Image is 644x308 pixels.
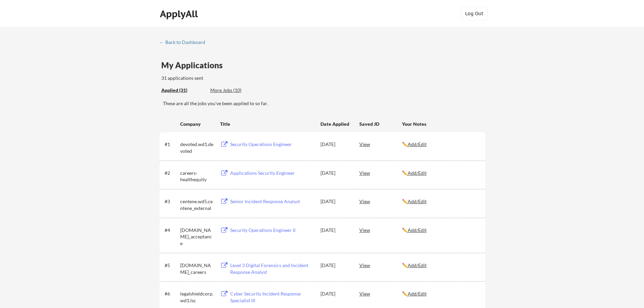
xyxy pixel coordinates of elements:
div: #6 [165,290,178,297]
u: Add/Edit [408,262,427,268]
div: Title [220,121,314,127]
div: Saved JD [359,118,402,130]
div: Senior Incident Response Analyst [230,198,314,205]
div: [DATE] [320,198,350,205]
div: ← Back to Dashboard [160,40,210,45]
u: Add/Edit [408,141,427,147]
div: ✏️ [402,141,479,148]
div: ApplyAll [160,8,200,20]
div: Date Applied [320,121,350,127]
div: legalshieldcorp.wd1.lsc [180,290,214,304]
div: View [359,224,402,236]
div: Your Notes [402,121,479,127]
div: View [359,138,402,150]
u: Add/Edit [408,170,427,176]
div: Security Operations Engineer [230,141,314,148]
div: View [359,259,402,271]
div: [DOMAIN_NAME]_acceptance [180,227,214,247]
div: [DATE] [320,262,350,269]
div: View [359,287,402,300]
div: ✏️ [402,290,479,297]
div: [DATE] [320,290,350,297]
div: Applied (31) [161,87,205,94]
div: devoted.wd1.devoted [180,141,214,154]
div: #1 [165,141,178,148]
div: ✏️ [402,227,479,234]
div: [DOMAIN_NAME]_careers [180,262,214,275]
div: centene.wd5.centene_external [180,198,214,211]
div: My Applications [161,61,228,69]
div: [DATE] [320,227,350,234]
div: Security Operations Engineer II [230,227,314,234]
div: ✏️ [402,198,479,205]
div: View [359,195,402,207]
div: ✏️ [402,170,479,176]
div: #2 [165,170,178,176]
div: Applications Security Engineer [230,170,314,176]
div: #4 [165,227,178,234]
div: [DATE] [320,170,350,176]
div: #3 [165,198,178,205]
div: Level 3 Digital Forensics and Incident Response Analyst [230,262,314,275]
div: More Jobs (10) [210,87,260,94]
div: #5 [165,262,178,269]
div: careers-healthequity [180,170,214,183]
div: Cyber Security Incident Response Specialist III [230,290,314,304]
div: [DATE] [320,141,350,148]
a: ← Back to Dashboard [160,40,210,46]
button: Log Out [461,7,488,20]
div: Company [180,121,214,127]
u: Add/Edit [408,198,427,204]
div: View [359,167,402,179]
div: These are job applications we think you'd be a good fit for, but couldn't apply you to automatica... [210,87,260,94]
u: Add/Edit [408,291,427,297]
div: 31 applications sent [161,75,292,81]
div: These are all the jobs you've been applied to so far. [163,100,485,107]
div: These are all the jobs you've been applied to so far. [161,87,205,94]
u: Add/Edit [408,227,427,233]
div: ✏️ [402,262,479,269]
